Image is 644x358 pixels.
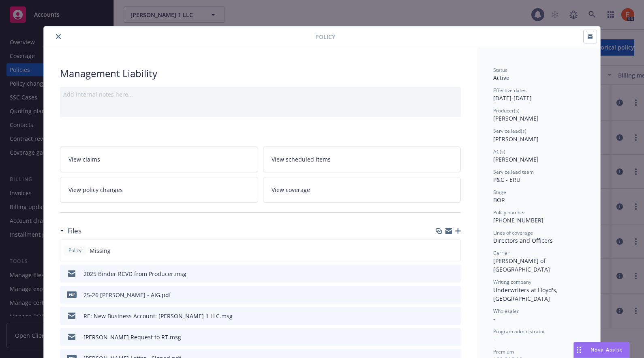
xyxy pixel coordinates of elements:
[60,147,258,172] a: View claims
[493,176,520,183] span: P&C - ERU
[493,148,505,155] span: AC(s)
[493,335,495,343] span: -
[67,226,81,236] h3: Files
[574,342,584,358] div: Drag to move
[450,291,458,299] button: preview file
[493,308,519,315] span: Wholesaler
[493,67,507,73] span: Status
[450,333,458,341] button: preview file
[437,312,444,320] button: download file
[493,168,534,175] span: Service lead team
[315,32,335,41] span: Policy
[493,74,509,82] span: Active
[573,342,629,358] button: Nova Assist
[591,346,623,353] span: Nova Assist
[437,291,444,299] button: download file
[450,270,458,278] button: preview file
[493,315,495,323] span: -
[493,196,505,204] span: BOR
[493,216,543,224] span: [PHONE_NUMBER]
[437,270,444,278] button: download file
[67,291,77,298] span: pdf
[493,278,531,285] span: Writing company
[83,270,186,278] div: 2025 Binder RCVD from Producer.msg
[450,312,458,320] button: preview file
[272,155,331,164] span: View scheduled items
[83,312,233,320] div: RE: New Business Account: [PERSON_NAME] 1 LLC.msg
[493,229,533,236] span: Lines of coverage
[63,90,458,99] div: Add internal notes here...
[493,257,550,273] span: [PERSON_NAME] of [GEOGRAPHIC_DATA]
[493,348,514,355] span: Premium
[493,189,506,196] span: Stage
[493,286,559,302] span: Underwriters at Lloyd's, [GEOGRAPHIC_DATA]
[263,177,461,203] a: View coverage
[60,177,258,203] a: View policy changes
[493,114,539,122] span: [PERSON_NAME]
[493,155,539,163] span: [PERSON_NAME]
[493,127,526,134] span: Service lead(s)
[263,147,461,172] a: View scheduled items
[493,107,520,114] span: Producer(s)
[493,87,526,94] span: Effective dates
[68,155,100,164] span: View claims
[60,226,81,236] div: Files
[272,185,310,194] span: View coverage
[90,246,111,255] span: Missing
[53,32,63,41] button: close
[493,135,539,143] span: [PERSON_NAME]
[493,250,509,257] span: Carrier
[83,333,181,341] div: [PERSON_NAME] Request to RT.msg
[493,87,584,102] div: [DATE] - [DATE]
[83,291,171,299] div: 25-26 [PERSON_NAME] - AIG.pdf
[493,237,553,244] span: Directors and Officers
[437,333,444,341] button: download file
[493,328,545,335] span: Program administrator
[493,209,525,216] span: Policy number
[60,67,461,80] div: Management Liability
[68,185,123,194] span: View policy changes
[67,247,83,254] span: Policy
